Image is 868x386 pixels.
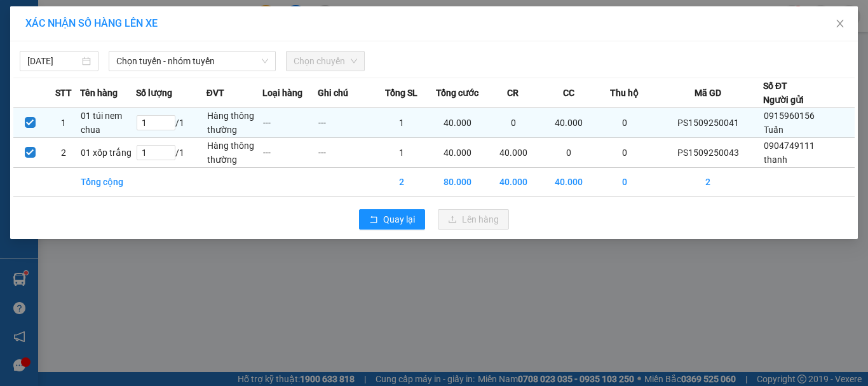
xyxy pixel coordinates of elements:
[262,108,318,138] td: ---
[430,108,485,138] td: 40.000
[16,84,98,93] strong: Hotline : 0889 23 23 23
[318,86,348,100] span: Ghi chú
[764,111,815,121] span: 0915960156
[436,86,478,100] span: Tổng cước
[80,138,136,168] td: 01 xốp trắng
[485,168,541,196] td: 40.000
[438,209,509,230] button: uploadLên hàng
[430,168,485,196] td: 80.000
[835,18,845,29] span: close
[27,54,79,68] input: 15/09/2025
[80,168,136,196] td: Tổng cộng
[25,54,90,81] strong: PHIẾU GỬI HÀNG
[653,138,763,168] td: PS1509250043
[383,212,415,226] span: Quay lại
[374,138,430,168] td: 1
[822,6,858,42] button: Close
[597,138,653,168] td: 0
[318,138,374,168] td: ---
[764,141,815,151] span: 0904749111
[507,86,519,100] span: CR
[6,36,14,95] img: logo
[55,86,72,100] span: STT
[764,125,783,135] span: Tuấn
[385,86,417,100] span: Tổng SL
[695,86,721,100] span: Mã GD
[563,86,574,100] span: CC
[80,86,118,100] span: Tên hàng
[294,52,357,71] span: Chọn chuyến
[207,86,224,100] span: ĐVT
[430,138,485,168] td: 40.000
[136,86,172,100] span: Số lượng
[359,209,425,230] button: rollbackQuay lại
[541,168,597,196] td: 40.000
[374,108,430,138] td: 1
[763,79,804,107] div: Số ĐT Người gửi
[485,138,541,168] td: 40.000
[25,17,158,29] span: XÁC NHẬN SỐ HÀNG LÊN XE
[207,108,262,138] td: Hàng thông thường
[80,108,136,138] td: 01 túi nem chua
[116,52,268,71] span: Chọn tuyến - nhóm tuyến
[262,138,318,168] td: ---
[374,168,430,196] td: 2
[541,138,597,168] td: 0
[207,138,262,168] td: Hàng thông thường
[136,108,207,138] td: / 1
[47,138,81,168] td: 2
[653,108,763,138] td: PS1509250041
[541,108,597,138] td: 40.000
[318,108,374,138] td: ---
[262,86,302,100] span: Loại hàng
[610,86,639,100] span: Thu hộ
[100,41,194,58] span: PS1509250054
[47,108,81,138] td: 1
[369,215,378,225] span: rollback
[597,168,653,196] td: 0
[597,108,653,138] td: 0
[136,138,207,168] td: / 1
[485,108,541,138] td: 0
[653,168,763,196] td: 2
[261,57,269,65] span: down
[23,10,92,52] strong: CÔNG TY TNHH VĨNH QUANG
[764,155,787,165] span: thanh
